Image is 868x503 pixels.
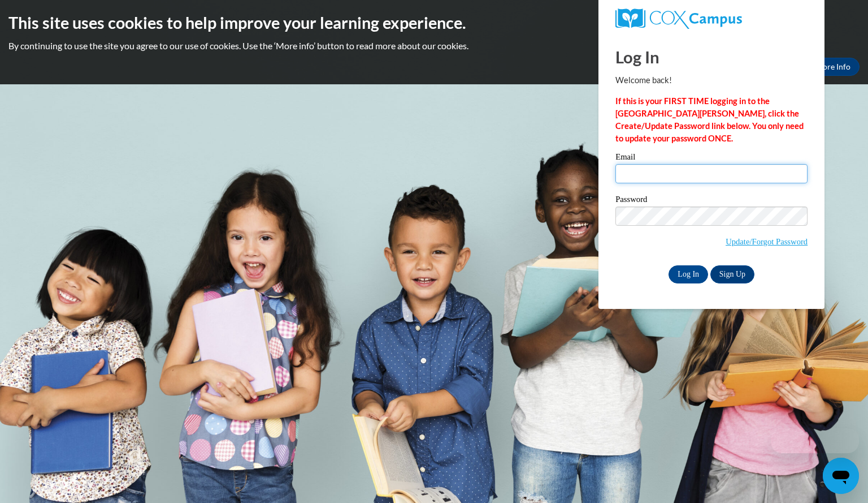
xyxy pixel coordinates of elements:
p: By continuing to use the site you agree to our use of cookies. Use the ‘More info’ button to read... [8,40,860,52]
iframe: Message from company [771,428,859,453]
a: Update/Forgot Password [726,237,808,246]
p: Welcome back! [615,74,808,87]
h2: This site uses cookies to help improve your learning experience. [8,11,860,34]
strong: If this is your FIRST TIME logging in to the [GEOGRAPHIC_DATA][PERSON_NAME], click the Create/Upd... [615,96,804,143]
label: Password [615,195,808,207]
input: Log In [669,265,708,283]
a: Sign Up [710,265,754,283]
iframe: Button to launch messaging window [823,458,859,494]
h1: Log In [615,45,808,68]
a: COX Campus [615,8,808,29]
label: Email [615,153,808,164]
img: COX Campus [615,8,742,29]
a: More Info [806,58,860,76]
